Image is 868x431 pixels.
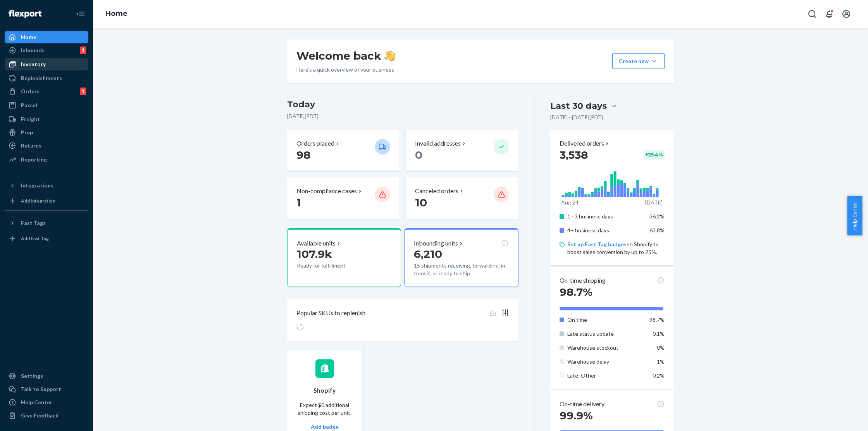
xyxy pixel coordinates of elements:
p: Invalid addresses [415,139,461,148]
a: Freight [5,113,88,125]
div: Help Center [21,398,52,406]
p: Non-compliance cases [296,187,357,196]
span: 36.2% [649,213,665,220]
span: 98.7% [649,316,665,323]
div: Fast Tags [21,219,46,227]
div: Parcel [21,101,37,109]
a: Reporting [5,153,88,166]
a: Add Fast Tag [5,232,88,245]
p: On-time delivery [560,400,604,409]
p: 1 - 3 business days [567,213,644,220]
button: Fast Tags [5,217,88,229]
p: Ready for fulfillment [297,262,369,270]
div: Returns [21,142,41,149]
p: 4+ business days [567,227,644,234]
button: Integrations [5,179,88,192]
button: Inbounding units6,21015 shipments receiving, forwarding, in transit, or ready to ship [404,228,518,287]
div: Add Integration [21,197,55,204]
div: Give Feedback [21,412,59,419]
span: 0% [657,344,665,351]
button: Invalid addresses 0 [406,130,518,171]
span: 63.8% [649,227,665,234]
button: Available units107.9kReady for fulfillment [287,228,401,287]
div: Talk to Support [21,385,61,393]
p: Late status update [567,330,644,338]
a: Home [5,31,88,43]
a: Talk to Support [5,383,88,395]
div: Orders [21,88,40,95]
p: 15 shipments receiving, forwarding, in transit, or ready to ship [414,262,508,277]
button: Create new [612,53,665,69]
div: Inventory [21,60,46,68]
div: Inbounds [21,46,45,54]
p: [DATE] ( PDT ) [287,112,518,120]
p: [DATE] - [DATE] ( PDT ) [550,113,603,121]
a: Home [105,9,127,18]
div: Freight [21,115,40,123]
span: 99.9% [560,409,593,422]
div: Reporting [21,156,47,163]
p: On time [567,316,644,324]
p: Shopify [313,386,336,395]
p: Warehouse stockout [567,344,644,352]
span: 1% [657,358,665,365]
a: Help Center [5,396,88,409]
a: Set up Fast Tag badges [567,241,627,247]
span: 0 [415,148,422,161]
a: Replenishments [5,72,88,84]
button: Open Search Box [804,6,820,22]
span: 0.2% [653,372,665,379]
img: Flexport logo [9,10,41,18]
div: 1 [80,46,86,54]
span: 1 [296,196,301,209]
button: Help Center [847,196,862,235]
span: 3,538 [560,148,588,161]
a: Settings [5,370,88,382]
button: Canceled orders 10 [406,177,518,219]
div: Integrations [21,182,53,189]
p: Available units [297,239,336,248]
div: Last 30 days [550,100,607,112]
button: Delivered orders [560,139,610,148]
p: on Shopify to boost sales conversion by up to 25%. [567,240,665,256]
button: Open account menu [839,6,854,22]
div: 1 [80,88,86,95]
button: Open notifications [821,6,837,22]
p: On-time shipping [560,276,606,285]
p: Expect $0 additional shipping cost per unit. [296,401,353,417]
span: 98 [296,148,310,161]
p: Late: Other [567,372,644,379]
p: Inbounding units [414,239,458,248]
a: Inventory [5,58,88,70]
p: Aug 24 [561,199,579,206]
p: Here’s a quick overview of your business [296,66,395,74]
p: Orders placed [296,139,334,148]
img: hand-wave emoji [384,50,395,61]
p: Popular SKUs to replenish [296,309,365,318]
a: Inbounds1 [5,44,88,57]
h1: Welcome back [296,49,395,63]
button: Orders placed 98 [287,130,400,171]
span: 6,210 [414,247,442,261]
div: Add Fast Tag [21,235,49,242]
div: Replenishments [21,74,62,82]
button: Add badge [311,423,339,431]
h3: Today [287,98,518,111]
span: 10 [415,196,427,209]
button: Give Feedback [5,409,88,422]
div: + 25.4 % [644,150,665,160]
span: 0.1% [653,330,665,337]
button: Close Navigation [73,6,88,22]
a: Returns [5,139,88,152]
a: Prep [5,126,88,139]
p: Warehouse delay [567,358,644,366]
a: Parcel [5,99,88,112]
p: Canceled orders [415,187,458,196]
button: Non-compliance cases 1 [287,177,400,219]
ol: breadcrumbs [99,3,134,25]
a: Orders1 [5,85,88,98]
a: Add Integration [5,195,88,207]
